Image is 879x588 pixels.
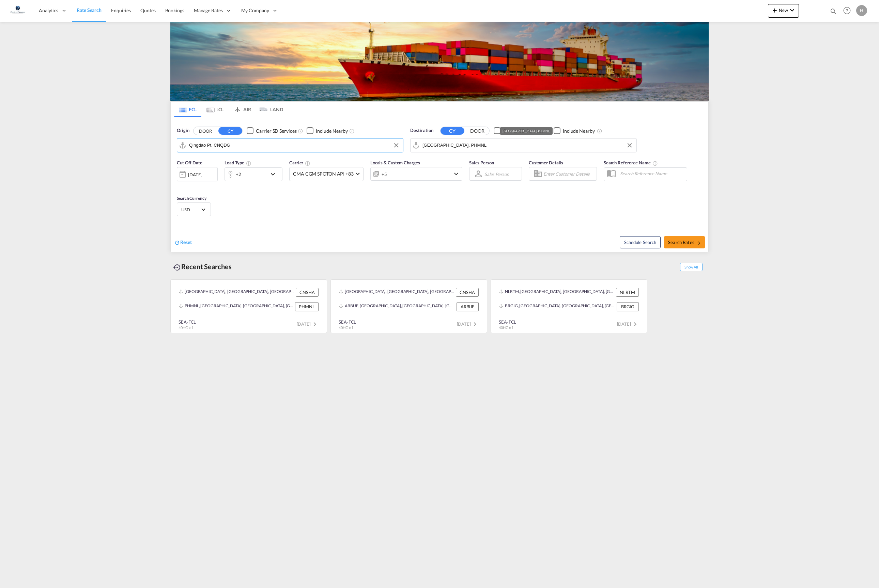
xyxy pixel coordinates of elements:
div: CNSHA, Shanghai, China, Greater China & Far East Asia, Asia Pacific [339,288,454,297]
span: Destination [410,127,433,134]
button: CY [441,127,464,135]
div: Origin DOOR CY Checkbox No InkUnchecked: Search for CY (Container Yard) services for all selected... [171,117,708,252]
div: [DATE] [188,171,202,178]
md-input-container: Manila, PHMNL [411,138,636,152]
div: SEA-FCL [499,319,516,325]
span: Search Reference Name [604,160,658,165]
span: 40HC x 1 [179,325,193,330]
div: H [856,5,867,16]
div: CNSHA [296,288,319,297]
span: 40HC x 1 [499,325,513,330]
div: PHMNL [295,302,319,311]
span: CMA CGM SPOTON API +83 [293,170,354,177]
span: Manage Rates [194,7,223,14]
div: [DATE] [177,167,218,181]
span: [DATE] [617,321,639,327]
md-datepicker: Select [177,181,182,190]
span: New [771,7,796,13]
img: LCL+%26+FCL+BACKGROUND.png [170,22,709,101]
md-checkbox: Checkbox No Ink [307,127,348,134]
md-icon: icon-chevron-right [471,320,479,328]
span: Cut Off Date [177,160,202,165]
div: NLRTM, Rotterdam, Netherlands, Western Europe, Europe [499,288,614,297]
input: Search by Port [189,140,400,150]
span: [DATE] [297,321,319,327]
div: Include Nearby [316,128,348,134]
button: DOOR [465,127,489,135]
md-icon: Unchecked: Search for CY (Container Yard) services for all selected carriers.Checked : Search for... [298,128,303,134]
span: 40HC x 1 [339,325,353,330]
button: CY [218,127,242,135]
md-icon: icon-airplane [233,105,242,111]
div: NLRTM [616,288,639,297]
md-icon: icon-arrow-right [696,241,701,245]
div: BRGIG [617,302,639,311]
span: Load Type [225,160,251,165]
img: e0ef553047e811eebf12a1e04d962a95.jpg [10,3,26,18]
span: Reset [180,239,192,245]
button: icon-plus 400-fgNewicon-chevron-down [768,4,799,18]
md-icon: icon-chevron-right [631,320,639,328]
div: Freight Origin Destination Factory Stuffing [382,169,387,179]
md-icon: icon-chevron-down [269,170,280,178]
input: Search by Port [422,140,633,150]
div: CNSHA, Shanghai, China, Greater China & Far East Asia, Asia Pacific [179,288,294,297]
md-icon: icon-chevron-down [788,6,796,14]
div: Freight Origin Destination Factory Stuffingicon-chevron-down [370,167,462,181]
md-icon: icon-chevron-right [311,320,319,328]
span: Analytics [39,7,58,14]
button: Note: By default Schedule search will only considerorigin ports, destination ports and cut off da... [620,236,661,248]
div: PHMNL, Manila, Philippines, South East Asia, Asia Pacific [179,302,293,311]
md-icon: Your search will be saved by the below given name [652,161,658,166]
recent-search-card: NLRTM, [GEOGRAPHIC_DATA], [GEOGRAPHIC_DATA], [GEOGRAPHIC_DATA], [GEOGRAPHIC_DATA] NLRTMBRGIG, [GE... [491,279,647,333]
md-select: Select Currency: $ USDUnited States Dollar [181,205,207,214]
span: Locals & Custom Charges [370,160,420,165]
md-icon: icon-information-outline [246,161,251,166]
md-icon: icon-magnify [830,7,837,15]
div: Help [841,5,856,17]
md-input-container: Qingdao Pt, CNQDG [177,138,403,152]
span: Carrier [289,160,310,165]
input: Search Reference Name [617,168,687,179]
span: Quotes [140,7,155,13]
div: ARBUE, Buenos Aires, Argentina, South America, Americas [339,302,455,311]
md-checkbox: Checkbox No Ink [494,127,543,134]
div: 40HC x1 [236,169,241,179]
span: Bookings [165,7,184,13]
span: Help [841,5,853,16]
div: CNSHA [456,288,479,297]
div: Carrier SD Services [256,128,296,134]
md-checkbox: Checkbox No Ink [554,127,595,134]
button: Clear Input [391,140,401,150]
span: My Company [241,7,269,14]
md-icon: Unchecked: Ignores neighbouring ports when fetching rates.Checked : Includes neighbouring ports w... [349,128,355,134]
button: DOOR [194,127,217,135]
span: Enquiries [111,7,131,13]
div: SEA-FCL [179,319,196,325]
md-tab-item: LAND [256,102,283,117]
input: Enter Customer Details [543,169,595,179]
span: Rate Search [77,7,102,13]
div: BRGIG, Rio de Janeiro, Brazil, South America, Americas [499,302,615,311]
md-icon: Unchecked: Ignores neighbouring ports when fetching rates.Checked : Includes neighbouring ports w... [597,128,602,134]
button: Clear Input [624,140,635,150]
md-pagination-wrapper: Use the left and right arrow keys to navigate between tabs [174,102,283,117]
div: Include Nearby [563,128,595,134]
div: icon-refreshReset [174,239,192,246]
span: [DATE] [457,321,479,327]
md-icon: The selected Trucker/Carrierwill be displayed in the rate results If the rates are from another f... [305,161,310,166]
span: Origin [177,127,189,134]
span: Search Rates [668,240,701,245]
span: Sales Person [469,160,494,165]
recent-search-card: [GEOGRAPHIC_DATA], [GEOGRAPHIC_DATA], [GEOGRAPHIC_DATA], [GEOGRAPHIC_DATA] & [GEOGRAPHIC_DATA], [... [170,279,327,333]
md-icon: icon-refresh [174,240,180,246]
div: Recent Searches [170,259,234,274]
div: icon-magnify [830,7,837,18]
span: USD [181,207,200,213]
span: Customer Details [529,160,563,165]
md-tab-item: FCL [174,102,201,117]
md-tab-item: AIR [229,102,256,117]
md-checkbox: Checkbox No Ink [247,127,296,134]
div: 40HC x1icon-chevron-down [225,167,282,181]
